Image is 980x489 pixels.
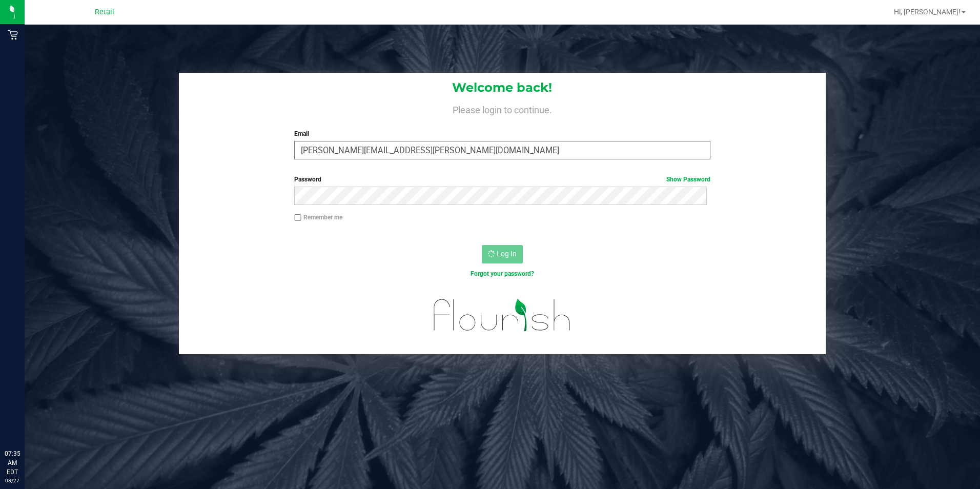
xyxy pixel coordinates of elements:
span: Retail [95,8,114,16]
span: Log In [497,250,517,258]
label: Remember me [294,213,342,222]
h4: Please login to continue. [179,103,826,115]
img: flourish_logo.svg [421,289,583,341]
input: Remember me [294,214,301,221]
h1: Welcome back! [179,81,826,94]
inline-svg: Retail [8,30,18,40]
button: Log In [482,245,523,263]
span: Hi, [PERSON_NAME]! [894,8,961,16]
p: 07:35 AM EDT [5,449,20,477]
a: Show Password [666,176,710,183]
p: 08/27 [5,477,20,484]
a: Forgot your password? [471,270,534,277]
label: Email [294,129,710,138]
span: Password [294,176,321,183]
